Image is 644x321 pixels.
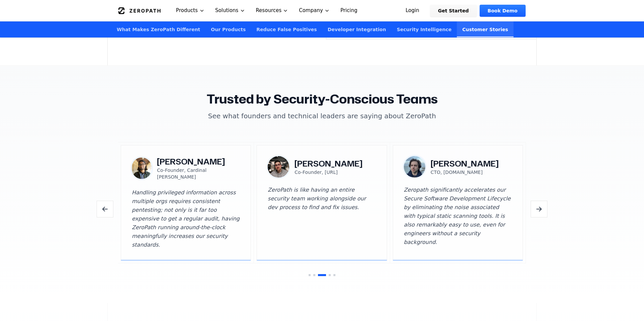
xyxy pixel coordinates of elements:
p: See what founders and technical leaders are saying about ZeroPath [193,111,451,121]
h3: [PERSON_NAME] [157,156,240,167]
img: Yaacov Tarko [404,156,425,178]
button: Next testimonials [531,201,547,217]
img: Muhammad Khattak [132,157,152,179]
button: Go to testimonial 3 [318,274,326,276]
a: Developer Integration [322,21,391,37]
p: Co-Founder, Cardinal [PERSON_NAME] [157,167,240,180]
img: Jake Anderson [268,156,289,178]
button: Go to testimonial 1 [309,274,311,276]
a: Book Demo [480,5,526,17]
h3: [PERSON_NAME] [431,158,499,169]
a: Reduce False Positives [251,21,322,37]
button: Go to testimonial 4 [329,274,331,276]
button: Go to testimonial 5 [333,274,335,276]
button: Go to testimonial 2 [313,274,315,276]
a: Security Intelligence [391,21,457,37]
blockquote: ZeroPath is like having an entire security team working alongside our dev process to find and fix... [268,186,376,249]
a: Customer Stories [457,21,514,37]
blockquote: Handling privileged information across multiple orgs requires consistent pentesting; not only is ... [132,188,240,249]
a: Our Products [206,21,251,37]
a: What Makes ZeroPath Different [111,21,206,37]
a: Login [397,5,427,17]
button: Previous testimonials [97,201,113,217]
a: Get Started [430,5,477,17]
h2: Trusted by Security-Conscious Teams [118,92,526,106]
h3: [PERSON_NAME] [294,158,363,169]
blockquote: Zeropath significantly accelerates our Secure Software Development Lifecycle by eliminating the n... [404,186,512,249]
p: Co-Founder, [URL] [294,169,363,176]
p: CTO, [DOMAIN_NAME] [431,169,499,176]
